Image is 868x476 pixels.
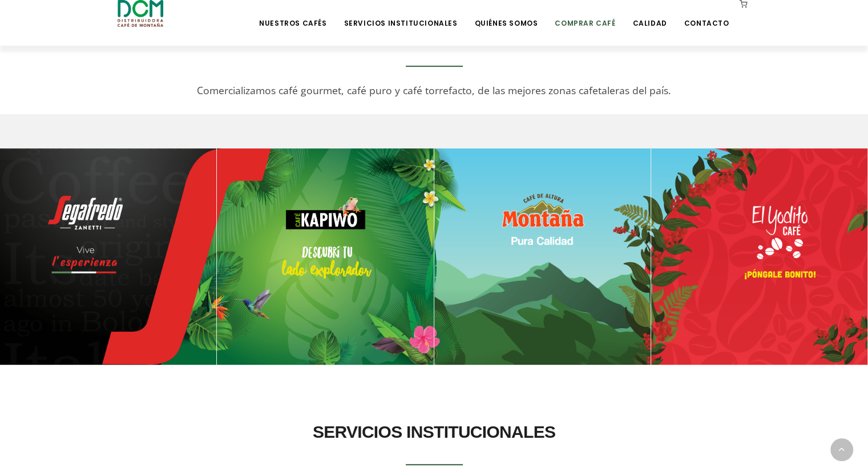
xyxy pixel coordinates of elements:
a: Calidad [625,1,673,28]
a: Nuestros Cafés [252,1,333,28]
a: Quiénes Somos [467,1,544,28]
h2: SERVICIOS INSTITUCIONALES [224,416,645,448]
img: DCM-WEB-HOME-MARCAS-481X481-04-min.png [651,148,867,365]
span: Comercializamos café gourmet, café puro y café torrefacto, de las mejores zonas cafetaleras del p... [197,83,671,97]
img: DCM-WEB-HOME-MARCAS-481X481-03-min.png [434,148,651,365]
img: DCM-WEB-HOME-MARCAS-481X481-02-min.png [217,148,433,365]
a: Comprar Café [548,1,622,28]
a: Contacto [677,1,736,28]
a: Servicios Institucionales [337,1,464,28]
